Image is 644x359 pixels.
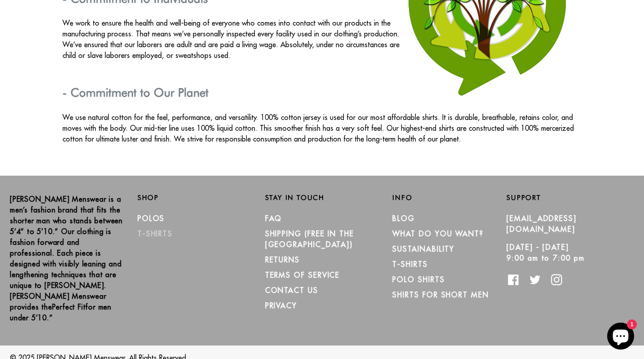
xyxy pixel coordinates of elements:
p: We use natural cotton for the feel, performance, and versatility. 100% cotton jersey is used for ... [62,112,582,144]
a: T-Shirts [392,260,427,269]
h3: - Commitment to Our Planet [62,85,582,99]
a: What Do You Want? [392,229,484,238]
a: TERMS OF SERVICE [265,270,340,279]
h2: Stay in Touch [265,194,379,202]
h2: Info [392,194,506,202]
a: FAQ [265,214,282,223]
a: Polos [138,214,165,223]
a: CONTACT US [265,286,318,295]
a: SHIPPING (Free in the [GEOGRAPHIC_DATA]) [265,229,354,249]
p: [DATE] - [DATE] 9:00 am to 7:00 pm [506,242,621,263]
a: [EMAIL_ADDRESS][DOMAIN_NAME] [506,214,577,234]
a: PRIVACY [265,301,297,310]
p: [PERSON_NAME] Menswear is a men’s fashion brand that fits the shorter man who stands between 5’4”... [10,194,124,323]
p: We work to ensure the health and well-being of everyone who comes into contact with our products ... [62,18,582,61]
a: Sustainability [392,244,454,253]
a: Shirts for Short Men [392,290,489,299]
a: Blog [392,214,415,223]
strong: Perfect Fit [52,302,86,311]
h2: Support [506,194,634,202]
h2: Shop [138,194,252,202]
inbox-online-store-chat: Shopify online store chat [604,323,637,352]
a: T-Shirts [138,229,173,238]
a: RETURNS [265,255,300,264]
a: Polo Shirts [392,275,444,284]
